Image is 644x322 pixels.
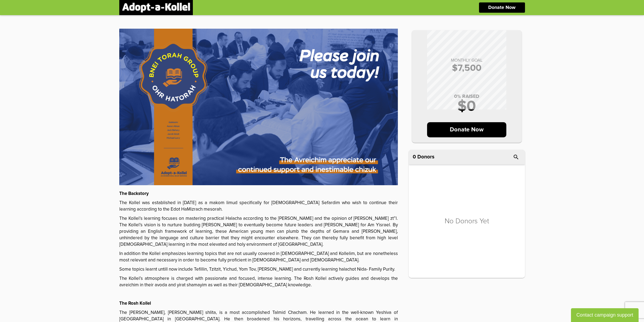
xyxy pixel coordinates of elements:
p: Donate Now [427,122,506,137]
p: Donate Now [488,5,516,10]
p: The Kollel was established in [DATE] as a makom limud specifically for [DEMOGRAPHIC_DATA] Sefardi... [119,200,398,213]
img: JgAZtQx4Vk.4wOAKreW8t.jpg [119,29,398,185]
strong: The Rosh Kollel [119,301,151,306]
p: The Kollel’s learning focuses on mastering practical Halacha according to the [PERSON_NAME] and t... [119,215,398,248]
i: search [513,154,519,160]
p: MONTHLY GOAL [417,58,516,62]
p: In addition the Kollel emphasizes learning topics that are not usually covered in [DEMOGRAPHIC_DA... [119,251,398,264]
p: Some topics learnt untill now include Tefillin, Tzitzit, Yichud, Yom Tov, [PERSON_NAME] and curre... [119,266,398,273]
strong: The Backstory [119,191,149,196]
p: Donors [417,154,434,160]
p: $ [417,64,516,73]
p: No Donors Yet [445,218,489,225]
button: Contact campaign support [571,308,639,322]
p: The Kollel’s atmosphere is charged with passionate and focused, intense learning. The Rosh Kollel... [119,275,398,288]
span: 0 [413,154,416,160]
img: logonobg.png [122,3,190,12]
